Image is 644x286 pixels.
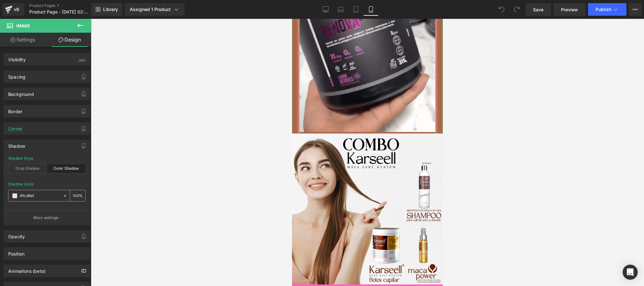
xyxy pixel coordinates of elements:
a: Desktop [318,3,333,16]
a: Design [47,33,92,47]
div: Animations (beta) [8,265,46,274]
div: Visibility [8,53,26,62]
div: (All) [79,53,85,64]
a: Laptop [333,3,348,16]
a: v6 [3,3,24,16]
div: Shadow [8,140,25,149]
div: Border [8,105,22,114]
a: Product Pages [29,3,102,8]
span: Preview [561,6,578,13]
p: More settings [33,215,58,221]
span: Image [16,23,30,28]
button: Redo [510,3,523,16]
a: Tablet [348,3,363,16]
div: Background [8,88,34,97]
div: Drop Shadow [8,164,47,173]
div: Open Intercom Messenger [623,265,638,280]
div: Corner [8,123,22,131]
a: Mobile [363,3,378,16]
div: Shadow Color [8,182,34,186]
button: Publish [588,3,626,16]
input: Color [20,192,60,199]
a: Preview [553,3,586,16]
a: New Library [91,3,122,16]
div: % [70,190,85,201]
button: Undo [495,3,508,16]
div: Position [8,248,25,256]
span: Publish [596,7,611,12]
span: Save [533,6,543,13]
button: More [629,3,641,16]
div: Assigned 1 Product [130,6,179,13]
div: Shadow Style [8,156,33,161]
div: Outer Shadow [47,164,85,173]
span: Product Page - [DATE] 02:19:59 [29,9,90,14]
div: Spacing [8,71,25,80]
span: Library [103,7,118,12]
button: More settings [4,210,90,225]
div: v6 [13,5,20,14]
div: Opacity [8,230,25,239]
